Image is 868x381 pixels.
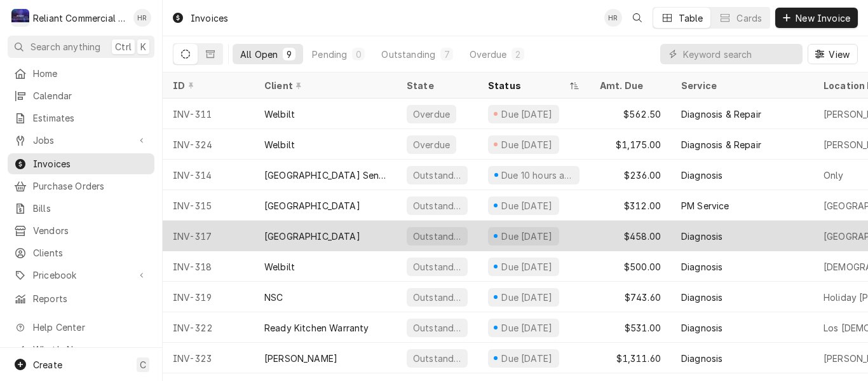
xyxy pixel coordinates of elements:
[264,169,386,182] div: [GEOGRAPHIC_DATA] Senior Living
[8,220,154,241] a: Vendors
[412,230,463,243] div: Outstanding
[11,9,29,27] div: Reliant Commercial Appliance Repair LLC's Avatar
[140,358,146,371] span: C
[240,48,278,61] div: All Open
[500,291,554,304] div: Due [DATE]
[412,169,463,182] div: Outstanding
[412,199,463,212] div: Outstanding
[264,230,360,243] div: [GEOGRAPHIC_DATA]
[33,67,148,80] span: Home
[355,48,362,61] div: 0
[264,321,369,335] div: Ready Kitchen Warranty
[826,48,852,61] span: View
[412,321,463,335] div: Outstanding
[8,130,154,151] a: Go to Jobs
[173,79,241,92] div: ID
[33,268,129,282] span: Pricebook
[590,190,671,221] div: $312.00
[500,138,554,151] div: Due [DATE]
[412,138,451,151] div: Overdue
[33,111,148,125] span: Estimates
[163,312,254,343] div: INV-322
[604,9,622,27] div: HR
[500,321,554,335] div: Due [DATE]
[285,48,293,61] div: 9
[500,169,574,182] div: Due 10 hours ago
[824,169,844,182] div: Only
[500,352,554,365] div: Due [DATE]
[264,352,337,365] div: [PERSON_NAME]
[627,8,648,28] button: Open search
[163,343,254,373] div: INV-323
[163,190,254,221] div: INV-315
[33,343,147,356] span: What's New
[590,251,671,282] div: $500.00
[412,291,463,304] div: Outstanding
[500,230,554,243] div: Due [DATE]
[681,107,761,121] div: Diagnosis & Repair
[681,79,801,92] div: Service
[590,99,671,129] div: $562.50
[681,291,722,304] div: Diagnosis
[500,199,554,212] div: Due [DATE]
[163,160,254,190] div: INV-314
[600,79,658,92] div: Amt. Due
[33,321,147,334] span: Help Center
[8,198,154,219] a: Bills
[8,36,154,58] button: Search anythingCtrlK
[590,129,671,160] div: $1,175.00
[681,352,722,365] div: Diagnosis
[488,79,567,92] div: Status
[590,160,671,190] div: $236.00
[590,221,671,251] div: $458.00
[11,9,29,27] div: R
[33,224,148,237] span: Vendors
[8,265,154,286] a: Go to Pricebook
[470,48,506,61] div: Overdue
[163,221,254,251] div: INV-317
[163,282,254,312] div: INV-319
[8,85,154,106] a: Calendar
[412,352,463,365] div: Outstanding
[264,291,283,304] div: NSC
[33,157,148,170] span: Invoices
[681,230,722,243] div: Diagnosis
[8,176,154,197] a: Purchase Orders
[8,317,154,338] a: Go to Help Center
[514,48,522,61] div: 2
[681,260,722,274] div: Diagnosis
[264,107,295,121] div: Welbilt
[33,202,148,215] span: Bills
[500,260,554,274] div: Due [DATE]
[604,9,622,27] div: Heath Reed's Avatar
[163,99,254,129] div: INV-311
[33,134,129,147] span: Jobs
[264,138,295,151] div: Welbilt
[33,359,62,370] span: Create
[31,40,100,53] span: Search anything
[264,79,384,92] div: Client
[8,63,154,84] a: Home
[133,9,151,27] div: HR
[140,40,146,53] span: K
[500,107,554,121] div: Due [DATE]
[312,48,347,61] div: Pending
[683,44,796,64] input: Keyword search
[590,282,671,312] div: $743.60
[808,44,858,64] button: View
[736,11,762,25] div: Cards
[590,312,671,343] div: $531.00
[381,48,435,61] div: Outstanding
[775,8,858,28] button: New Invoice
[115,40,132,53] span: Ctrl
[264,199,360,212] div: [GEOGRAPHIC_DATA]
[8,339,154,360] a: Go to What's New
[8,288,154,309] a: Reports
[8,242,154,263] a: Clients
[681,199,729,212] div: PM Service
[33,246,148,260] span: Clients
[8,107,154,128] a: Estimates
[33,179,148,193] span: Purchase Orders
[412,260,463,274] div: Outstanding
[33,11,126,25] div: Reliant Commercial Appliance Repair LLC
